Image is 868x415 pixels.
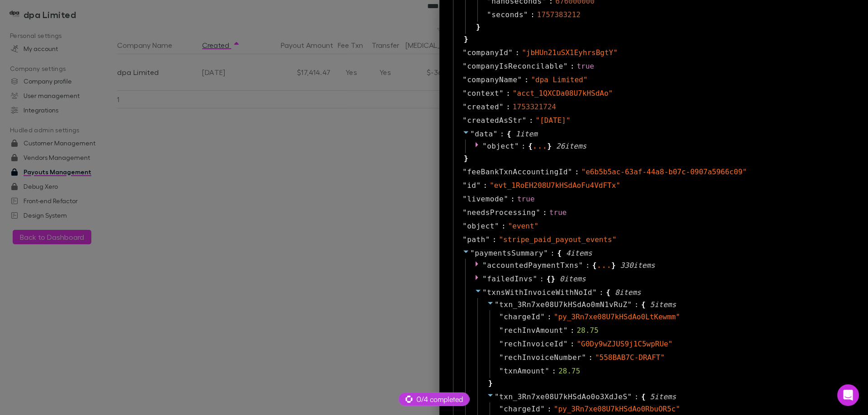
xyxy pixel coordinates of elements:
[462,48,467,57] span: "
[554,312,680,321] span: " py_3Rn7xe08U7kHSdAo0LtKewmm "
[467,75,517,85] span: companyName
[462,168,467,176] span: "
[467,115,522,126] span: createdAsStr
[506,88,510,99] span: :
[606,287,610,298] span: {
[504,195,508,203] span: "
[581,168,747,176] span: " e6b5b5ac-63af-44a8-b07c-0907a5966c09 "
[521,141,526,152] span: :
[581,353,586,362] span: "
[556,142,586,150] span: 26 item s
[487,142,514,150] span: object
[547,141,552,152] span: }
[547,312,552,322] span: :
[515,47,519,58] span: :
[620,261,655,270] span: 330 item s
[641,392,646,402] span: {
[506,102,510,112] span: :
[533,144,547,148] div: ...
[650,300,676,309] span: 5 item s
[495,222,499,230] span: "
[634,299,639,310] span: :
[563,62,568,70] span: "
[550,248,555,259] span: :
[547,404,552,415] span: :
[467,180,476,191] span: id
[549,207,567,218] div: true
[615,288,641,297] span: 8 item s
[499,326,504,335] span: "
[462,208,467,217] span: "
[482,142,487,150] span: "
[486,235,490,244] span: "
[499,367,504,375] span: "
[475,22,481,33] span: }
[462,195,467,203] span: "
[563,326,568,335] span: "
[540,312,545,321] span: "
[517,194,535,205] div: true
[495,300,499,309] span: "
[487,10,491,19] span: "
[462,235,467,244] span: "
[491,9,524,20] span: seconds
[589,352,593,363] span: :
[597,263,612,267] div: ...
[558,366,580,377] div: 28.75
[492,234,497,245] span: :
[514,142,519,150] span: "
[552,366,556,377] span: :
[543,249,548,257] span: "
[560,275,586,283] span: 0 item s
[467,194,504,205] span: livemode
[540,274,544,284] span: :
[475,249,543,257] span: paymentsSummary
[467,207,536,218] span: needsProcessing
[499,103,504,111] span: "
[467,102,499,112] span: created
[467,88,499,99] span: context
[518,75,522,84] span: "
[627,300,632,309] span: "
[522,48,618,57] span: " jbHUn21uSX1EyhrsBgtY "
[462,153,468,164] span: }
[524,75,529,85] span: :
[595,353,665,362] span: " 558BAB7C-DRAFT "
[592,288,597,297] span: "
[467,61,563,72] span: companyIsReconcilable
[563,340,568,348] span: "
[650,392,676,401] span: 5 item s
[462,75,467,84] span: "
[634,392,639,402] span: :
[536,208,540,217] span: "
[570,61,575,72] span: :
[570,339,575,350] span: :
[536,116,571,125] span: " [DATE] "
[540,405,545,413] span: "
[500,129,505,140] span: :
[475,130,493,138] span: data
[499,340,504,348] span: "
[499,235,616,244] span: " stripe_paid_payout_events "
[462,181,467,190] span: "
[467,47,508,58] span: companyId
[499,312,504,321] span: "
[470,249,475,257] span: "
[499,89,504,98] span: "
[577,325,599,336] div: 28.75
[507,129,511,140] span: {
[592,260,597,271] span: {
[482,288,487,297] span: "
[557,248,561,259] span: {
[462,34,468,45] span: }
[470,130,475,138] span: "
[462,62,467,70] span: "
[499,405,504,413] span: "
[467,221,495,232] span: object
[467,234,486,245] span: path
[599,287,604,298] span: :
[504,404,540,415] span: chargeId
[529,115,533,126] span: :
[837,384,859,406] div: Open Intercom Messenger
[490,181,620,190] span: " evt_1RoEH208U7kHSdAoFu4VdFTx "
